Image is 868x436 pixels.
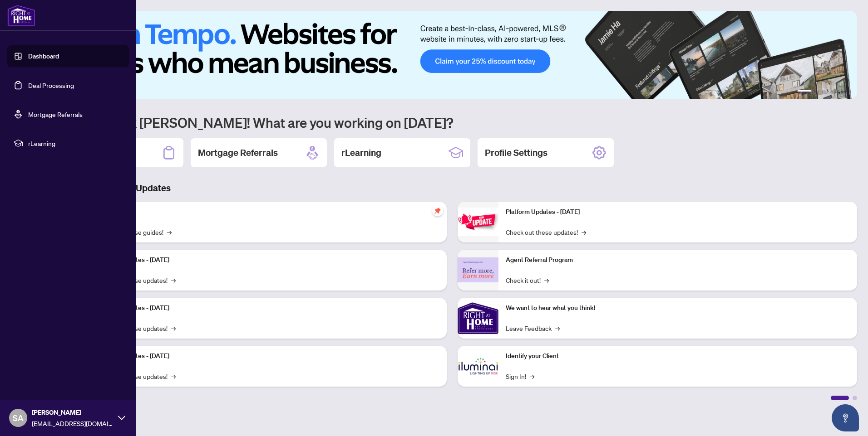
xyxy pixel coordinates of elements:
[28,52,59,60] a: Dashboard
[47,182,857,194] h3: Brokerage & Industry Updates
[32,407,113,417] span: [PERSON_NAME]
[95,351,439,361] p: Platform Updates - [DATE]
[95,255,439,265] p: Platform Updates - [DATE]
[506,351,850,361] p: Identify your Client
[506,255,850,265] p: Agent Referral Program
[28,138,123,148] span: rLearning
[341,146,381,159] h2: rLearning
[506,275,549,285] a: Check it out!→
[506,303,850,313] p: We want to hear what you think!
[485,146,547,159] h2: Profile Settings
[28,81,74,89] a: Deal Processing
[458,346,498,387] img: Identify your Client
[167,227,172,237] span: →
[530,371,534,381] span: →
[171,371,176,381] span: →
[555,323,560,333] span: →
[830,90,833,94] button: 4
[95,303,439,313] p: Platform Updates - [DATE]
[582,227,586,237] span: →
[458,208,498,236] img: Platform Updates - June 23, 2025
[171,323,176,333] span: →
[47,114,857,131] h1: Welcome back [PERSON_NAME]! What are you working on [DATE]?
[844,90,848,94] button: 6
[544,275,549,285] span: →
[797,90,812,94] button: 1
[815,90,819,94] button: 2
[432,205,443,216] span: pushpin
[28,110,83,118] a: Mortgage Referrals
[837,90,841,94] button: 5
[506,207,850,217] p: Platform Updates - [DATE]
[13,412,24,424] span: SA
[171,275,176,285] span: →
[506,323,560,333] a: Leave Feedback→
[32,418,113,428] span: [EMAIL_ADDRESS][DOMAIN_NAME]
[95,207,439,217] p: Self-Help
[458,257,498,282] img: Agent Referral Program
[832,404,859,431] button: Open asap
[7,5,35,26] img: logo
[506,227,586,237] a: Check out these updates!→
[823,90,826,94] button: 3
[47,11,857,99] img: Slide 0
[458,298,498,339] img: We want to hear what you think!
[198,146,278,159] h2: Mortgage Referrals
[506,371,534,381] a: Sign In!→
